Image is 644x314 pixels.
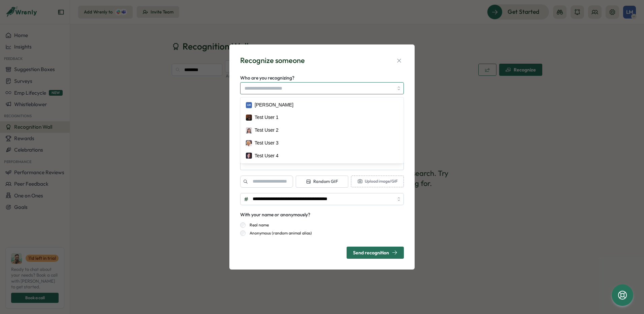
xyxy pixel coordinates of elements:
span: LM [247,103,251,107]
label: Who are you recognizing? [240,74,294,82]
div: [PERSON_NAME] [255,101,293,109]
div: Test User 3 [255,139,279,147]
img: Test User 2 [246,127,252,133]
div: Test User 2 [255,127,279,134]
button: Random GIF [296,176,349,188]
div: Recognize someone [240,55,305,66]
img: Test User 4 [246,153,252,159]
button: Send recognition [347,247,404,259]
div: With your name or anonymously? [240,211,310,219]
img: Test User 3 [246,140,252,146]
label: Real name [246,222,269,228]
span: Random GIF [306,179,338,185]
label: Anonymous (random animal alias) [246,230,312,236]
div: Send recognition [353,250,397,255]
img: Test User 1 [246,115,252,121]
div: Test User 4 [255,152,279,160]
div: Test User 1 [255,114,279,121]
